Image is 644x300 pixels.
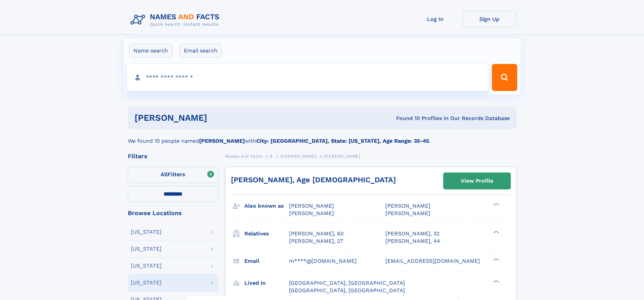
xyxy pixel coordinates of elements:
[289,210,334,216] span: [PERSON_NAME]
[270,152,273,160] a: B
[256,138,429,144] b: City: [GEOGRAPHIC_DATA], State: [US_STATE], Age Range: 35-45
[128,210,218,216] div: Browse Locations
[289,203,334,209] span: [PERSON_NAME]
[492,279,500,283] div: ❯
[461,173,493,189] div: View Profile
[225,152,262,160] a: Names and Facts
[492,64,517,91] button: Search Button
[280,154,316,159] span: [PERSON_NAME]
[408,11,462,27] a: Log In
[289,280,405,286] span: [GEOGRAPHIC_DATA], [GEOGRAPHIC_DATA]
[131,229,162,235] div: [US_STATE]
[324,154,360,159] span: [PERSON_NAME]
[131,280,162,285] div: [US_STATE]
[199,138,245,144] b: [PERSON_NAME]
[244,255,289,267] h3: Email
[270,154,273,159] span: B
[289,287,405,294] span: [GEOGRAPHIC_DATA], [GEOGRAPHIC_DATA]
[131,246,162,252] div: [US_STATE]
[131,263,162,269] div: [US_STATE]
[492,257,500,261] div: ❯
[180,44,222,58] label: Email search
[244,228,289,239] h3: Relatives
[128,129,517,145] div: We found 10 people named with .
[129,44,172,58] label: Name search
[135,114,302,122] h1: [PERSON_NAME]
[231,176,396,184] a: [PERSON_NAME], Age [DEMOGRAPHIC_DATA]
[289,237,343,245] a: [PERSON_NAME], 27
[385,258,480,264] span: [EMAIL_ADDRESS][DOMAIN_NAME]
[128,167,218,183] label: Filters
[127,64,489,91] input: search input
[492,202,500,207] div: ❯
[161,171,168,178] span: All
[385,237,440,245] a: [PERSON_NAME], 44
[462,11,517,27] a: Sign Up
[280,152,316,160] a: [PERSON_NAME]
[302,115,510,122] div: Found 10 Profiles In Our Records Database
[289,230,344,237] a: [PERSON_NAME], 60
[385,210,430,216] span: [PERSON_NAME]
[385,203,430,209] span: [PERSON_NAME]
[385,230,439,237] a: [PERSON_NAME], 32
[244,277,289,289] h3: Lived in
[492,230,500,234] div: ❯
[128,153,218,159] div: Filters
[444,173,510,189] a: View Profile
[128,11,225,29] img: Logo Names and Facts
[244,200,289,212] h3: Also known as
